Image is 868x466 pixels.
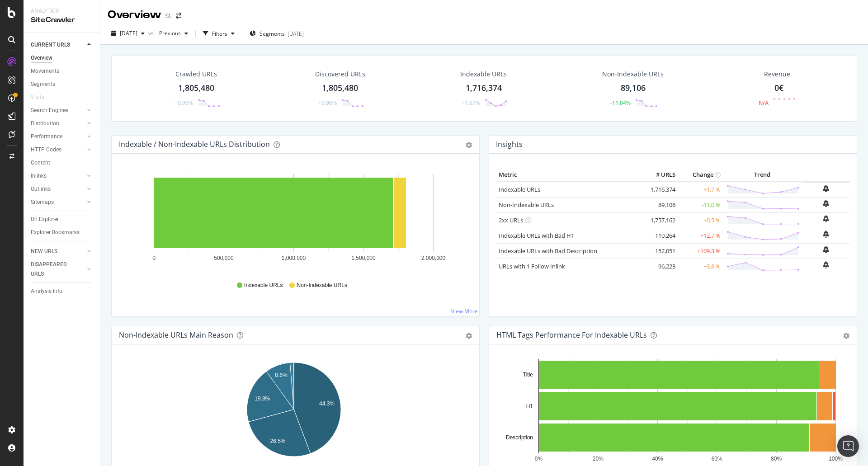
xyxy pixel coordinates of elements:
text: 0% [535,456,543,462]
a: Explorer Bookmarks [31,228,94,237]
a: Url Explorer [31,215,94,224]
a: Segments [31,80,94,89]
div: SiteCrawler [31,15,93,25]
text: 1,000,000 [282,255,306,261]
text: 44.3% [319,400,335,407]
a: Indexable URLs with Bad H1 [499,231,574,240]
button: Previous [156,26,192,41]
div: 89,106 [621,82,646,94]
div: Crawled URLs [175,70,217,79]
div: CURRENT URLS [31,40,70,50]
div: +1.67% [462,99,480,107]
a: Search Engines [31,106,85,115]
div: [DATE] [288,30,304,38]
a: CURRENT URLS [31,40,85,50]
div: +0.96% [175,99,193,107]
div: Sitemaps [31,198,54,207]
a: NEW URLS [31,247,85,256]
a: View More [451,307,478,315]
a: Analysis Info [31,287,94,296]
a: Visits [31,93,53,102]
span: Previous [156,29,181,37]
span: Non-Indexable URLs [297,282,347,289]
div: Non-Indexable URLs Main Reason [119,330,233,339]
text: 100% [829,456,843,462]
text: Title [523,372,533,378]
div: gear [466,333,472,339]
td: 110,264 [642,228,678,243]
td: 96,223 [642,259,678,274]
a: Non-Indexable URLs [499,201,554,209]
th: Change [678,168,723,182]
a: DISAPPEARED URLS [31,260,85,279]
td: +3.8 % [678,259,723,274]
div: bell-plus [823,231,829,238]
div: Analysis Info [31,287,62,296]
div: Discovered URLs [315,70,365,79]
th: # URLS [642,168,678,182]
div: NEW URLS [31,247,57,256]
div: Open Intercom Messenger [837,435,859,457]
button: Segments[DATE] [246,26,307,41]
a: HTTP Codes [31,145,85,155]
td: 1,757,162 [642,212,678,228]
text: 40% [652,456,663,462]
a: Indexable URLs [499,185,540,193]
button: Filters [199,26,238,41]
div: Segments [31,80,55,89]
svg: A chart. [119,359,469,464]
a: 2xx URLs [499,216,523,224]
div: Url Explorer [31,215,59,224]
th: Trend [723,168,802,182]
div: Overview [31,53,52,63]
div: SL [165,11,172,20]
td: 152,051 [642,243,678,259]
div: Search Engines [31,106,68,115]
a: Performance [31,132,85,141]
th: Metric [496,168,642,182]
div: bell-plus [823,261,829,268]
div: arrow-right-arrow-left [176,13,181,19]
svg: A chart. [119,168,469,273]
a: URLs with 1 Follow Inlink [499,262,565,270]
text: 2,000,000 [421,255,446,261]
td: 89,106 [642,197,678,212]
a: Overview [31,53,94,63]
text: 19.3% [255,395,270,402]
div: Performance [31,132,62,141]
a: Movements [31,66,94,76]
div: Indexable / Non-Indexable URLs Distribution [119,140,270,149]
div: Indexable URLs [460,70,507,79]
text: H1 [526,403,533,410]
span: Indexable URLs [244,282,283,289]
span: vs [148,29,156,37]
div: Analytics [31,7,93,15]
span: 0€ [774,82,783,93]
div: N/A [759,99,769,107]
div: Visits [31,93,44,102]
text: Description [506,434,533,441]
div: HTTP Codes [31,145,61,155]
a: Indexable URLs with Bad Description [499,247,597,255]
text: 1,500,000 [351,255,376,261]
text: 0 [152,255,156,261]
div: 1,805,480 [322,82,358,94]
span: 2025 Sep. 5th [120,29,137,37]
a: Sitemaps [31,198,85,207]
span: Segments [259,30,285,38]
div: Distribution [31,119,59,128]
div: Non-Indexable URLs [602,70,664,79]
div: gear [466,142,472,148]
div: 1,716,374 [466,82,502,94]
text: 60% [712,456,722,462]
div: Outlinks [31,184,51,194]
svg: A chart. [496,359,846,464]
td: 1,716,374 [642,182,678,198]
div: bell-plus [823,215,829,222]
div: Inlinks [31,171,47,181]
td: -11.0 % [678,197,723,212]
text: 500,000 [214,255,234,261]
a: Distribution [31,119,85,128]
